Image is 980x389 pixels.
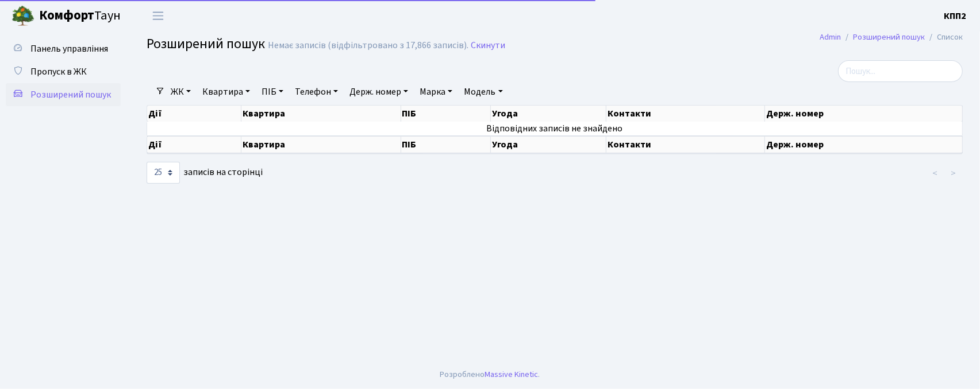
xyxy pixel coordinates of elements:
td: Відповідних записів не знайдено [147,122,963,135]
label: записів на сторінці [147,162,263,184]
b: КПП2 [944,10,966,22]
a: Телефон [290,82,343,102]
th: ПІБ [401,106,491,122]
select: записів на сторінці [147,162,180,184]
th: Держ. номер [765,106,963,122]
a: КПП2 [944,9,966,23]
img: logo.png [11,5,34,28]
th: Контакти [606,106,765,122]
span: Пропуск в ЖК [30,65,87,78]
th: Квартира [241,106,401,122]
nav: breadcrumb [802,25,980,49]
a: Massive Kinetic [485,368,539,380]
a: Розширений пошук [6,83,121,106]
th: Дії [147,136,241,153]
a: Держ. номер [345,82,413,102]
th: Квартира [241,136,401,153]
span: Розширений пошук [147,34,265,54]
a: Розширений пошук [853,31,925,43]
th: Угода [491,136,606,153]
div: Немає записів (відфільтровано з 17,866 записів). [268,40,468,51]
th: Дії [147,106,241,122]
a: Скинути [471,40,505,51]
th: Угода [491,106,606,122]
button: Переключити навігацію [144,6,172,25]
a: Квартира [198,82,255,102]
th: Держ. номер [765,136,963,153]
a: Панель управління [6,37,121,60]
a: Admin [820,31,841,43]
input: Пошук... [838,60,963,82]
a: Модель [459,82,507,102]
a: Марка [415,82,457,102]
a: ЖК [166,82,195,102]
b: Комфорт [39,6,94,25]
span: Таун [39,6,121,26]
span: Панель управління [30,42,108,55]
th: ПІБ [401,136,491,153]
a: ПІБ [257,82,288,102]
th: Контакти [606,136,765,153]
li: Список [925,31,963,44]
a: Пропуск в ЖК [6,60,121,83]
span: Розширений пошук [30,88,111,101]
div: Розроблено . [440,368,540,381]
